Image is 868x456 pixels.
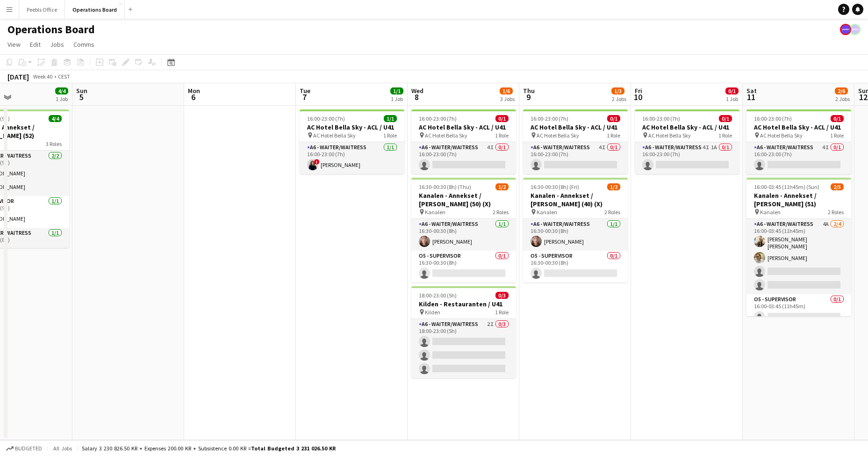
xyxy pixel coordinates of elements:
[65,0,125,19] button: Operations Board
[4,38,24,51] a: View
[7,72,29,81] div: [DATE]
[82,445,336,452] div: Salary 3 230 826.50 KR + Expenses 200.00 KR + Subsistence 0.00 KR =
[50,40,64,49] span: Jobs
[7,40,21,49] span: View
[30,40,41,49] span: Edit
[5,443,43,454] button: Budgeted
[46,38,68,51] a: Jobs
[51,445,74,452] span: All jobs
[19,0,65,19] button: Peebls Office
[840,24,851,35] app-user-avatar: Support Team
[58,73,70,80] div: CEST
[26,38,44,51] a: Edit
[15,445,42,452] span: Budgeted
[251,445,336,452] span: Total Budgeted 3 231 026.50 KR
[73,40,94,49] span: Comms
[7,22,95,36] h1: Operations Board
[31,73,54,80] span: Week 40
[849,24,861,35] app-user-avatar: Support Team
[70,38,98,51] a: Comms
